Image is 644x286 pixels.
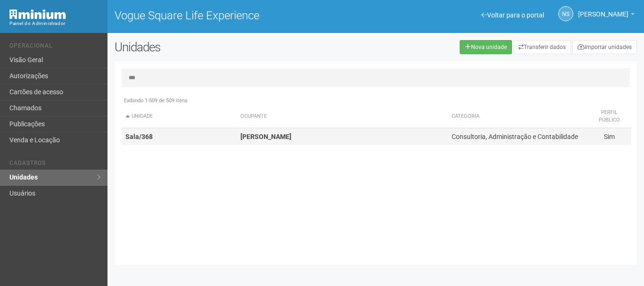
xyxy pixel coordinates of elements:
[9,160,100,170] li: Cadastros
[115,40,324,54] h2: Unidades
[9,19,100,28] div: Painel do Administrador
[237,105,448,128] th: Ocupante: activate to sort column ascending
[604,133,615,140] span: Sim
[481,11,544,19] a: Voltar para o portal
[558,6,573,21] a: NS
[448,128,587,146] td: Consultoria, Administração e Contabilidade
[572,40,637,54] a: Importar unidades
[9,42,100,52] li: Operacional
[125,133,153,140] strong: Sala/368
[448,105,587,128] th: Categoria: activate to sort column ascending
[587,105,631,128] th: Perfil público: activate to sort column ascending
[122,97,631,105] div: Exibindo 1-509 de 509 itens
[122,105,237,128] th: Unidade: activate to sort column descending
[513,40,571,54] a: Transferir dados
[115,9,369,22] h1: Vogue Square Life Experience
[578,12,635,19] a: [PERSON_NAME]
[460,40,512,54] a: Nova unidade
[9,9,66,19] img: Minium
[240,133,291,140] strong: [PERSON_NAME]
[578,1,628,18] span: Nicolle Silva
